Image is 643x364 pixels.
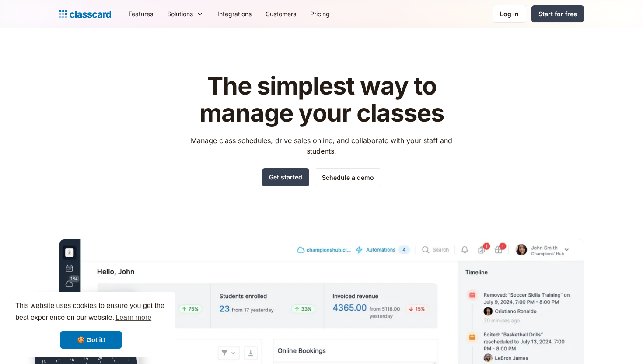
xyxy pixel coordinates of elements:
h1: The simplest way to manage your classes [183,73,461,126]
div: Start for free [538,9,577,18]
div: Solutions [160,4,210,24]
div: cookieconsent [7,292,175,357]
a: Integrations [210,4,259,24]
a: Log in [493,5,526,23]
a: Start for free [531,5,584,22]
a: Features [122,4,160,24]
a: Logo [59,8,111,20]
div: Log in [500,9,519,18]
span: This website uses cookies to ensure you get the best experience on our website. [15,301,167,324]
a: learn more about cookies [114,311,153,324]
a: Get started [262,168,309,186]
div: Solutions [167,9,193,18]
a: dismiss cookie message [60,331,122,349]
a: Pricing [303,4,337,24]
a: Schedule a demo [315,168,381,186]
a: Customers [259,4,303,24]
p: Manage class schedules, drive sales online, and collaborate with your staff and students. [183,135,461,156]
